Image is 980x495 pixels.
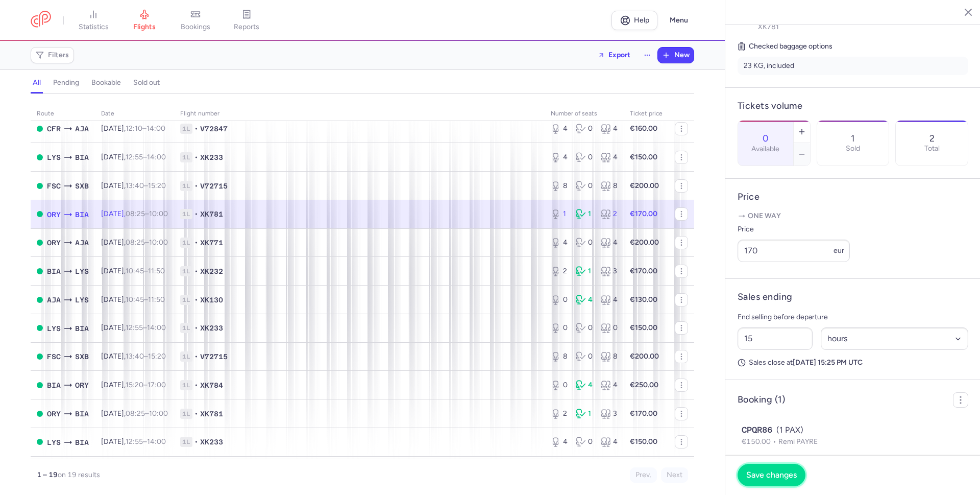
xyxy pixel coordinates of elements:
span: 1L [180,323,192,333]
time: 10:45 [126,295,144,304]
h4: Sales ending [738,291,792,303]
button: New [658,48,694,63]
li: 23 KG, included [738,57,968,75]
div: 0 [576,124,593,134]
span: XK130 [200,295,223,305]
th: route [31,106,95,122]
span: • [194,181,198,191]
p: Total [924,145,940,153]
div: 0 [601,323,618,333]
span: V72715 [200,181,228,191]
div: 4 [576,380,593,390]
a: bookings [170,9,221,32]
div: 4 [601,380,618,390]
span: – [126,153,166,161]
span: [DATE], [101,437,166,446]
th: Flight number [174,106,545,122]
time: 15:20 [126,381,143,389]
th: date [95,106,174,122]
div: 8 [551,181,568,191]
div: 0 [576,351,593,362]
button: Filters [31,48,73,63]
span: • [194,238,198,248]
span: – [126,238,168,247]
time: 10:00 [149,409,168,418]
span: [DATE], [101,181,166,190]
p: 2 [929,133,935,144]
label: Available [751,145,779,153]
div: 4 [601,295,618,305]
span: – [126,409,168,418]
span: XK233 [200,437,223,447]
div: 1 [576,266,593,276]
span: ORY [47,209,61,220]
strong: €200.00 [630,352,659,361]
div: 0 [576,181,593,191]
span: XK784 [200,380,223,390]
div: 1 [576,409,593,419]
h4: pending [53,78,79,87]
button: Next [661,467,688,483]
time: 10:00 [149,209,168,218]
div: 8 [551,351,568,362]
span: • [194,266,198,276]
strong: €160.00 [630,124,657,133]
div: 0 [551,323,568,333]
span: Help [634,16,649,24]
span: – [126,124,165,133]
span: [DATE], [101,209,168,218]
span: – [126,181,166,190]
span: XK233 [200,323,223,333]
h4: Tickets volume [738,100,968,112]
h4: bookable [91,78,121,87]
h5: Checked baggage options [738,40,968,53]
time: 11:50 [148,295,165,304]
time: 13:40 [126,181,144,190]
span: XK771 [200,238,223,248]
div: 4 [551,124,568,134]
span: reports [234,22,259,32]
strong: €130.00 [630,295,657,304]
span: SXB [75,180,89,192]
p: 1 [851,133,854,144]
time: 08:25 [126,238,145,247]
input: --- [738,240,850,262]
div: 0 [576,152,593,162]
div: 0 [576,437,593,447]
time: 12:10 [126,124,142,133]
span: ORY [47,237,61,248]
span: New [674,51,690,59]
strong: €150.00 [630,153,657,161]
strong: €170.00 [630,409,657,418]
span: • [194,409,198,419]
time: 11:50 [148,267,165,275]
strong: €150.00 [630,437,657,446]
span: CFR [47,123,61,134]
span: • [194,351,198,362]
time: 14:00 [147,437,166,446]
a: reports [221,9,272,32]
div: 4 [601,152,618,162]
span: • [194,124,198,134]
span: AJA [75,123,89,134]
h4: sold out [133,78,160,87]
h4: Booking (1) [738,394,785,406]
span: LYS [47,437,61,448]
a: CitizenPlane red outlined logo [31,11,51,30]
span: – [126,209,168,218]
time: 14:00 [146,124,165,133]
strong: €170.00 [630,209,657,218]
span: – [126,267,165,275]
span: BIA [75,323,89,334]
div: 4 [551,437,568,447]
div: 4 [601,437,618,447]
time: 14:00 [147,323,166,332]
span: FSC [47,180,61,192]
span: 1L [180,437,192,447]
time: 14:00 [147,153,166,161]
span: • [194,209,198,219]
div: 4 [551,238,568,248]
span: – [126,352,166,361]
span: FSC [47,351,61,362]
span: [DATE], [101,295,165,304]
